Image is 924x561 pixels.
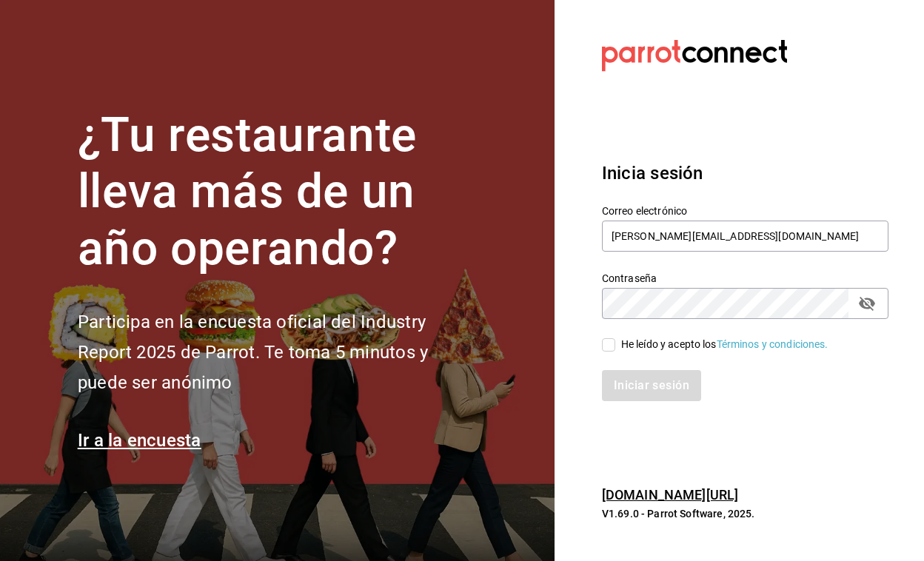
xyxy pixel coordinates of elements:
[602,205,888,215] label: Correo electrónico
[717,338,828,350] a: Términos y condiciones.
[602,160,888,187] h3: Inicia sesión
[78,307,478,397] h2: Participa en la encuesta oficial del Industry Report 2025 de Parrot. Te toma 5 minutos y puede se...
[602,487,738,503] a: [DOMAIN_NAME][URL]
[78,107,478,278] h1: ¿Tu restaurante lleva más de un año operando?
[602,221,888,252] input: Ingresa tu correo electrónico
[602,506,888,521] p: V1.69.0 - Parrot Software, 2025.
[602,272,888,283] label: Contraseña
[621,337,828,352] div: He leído y acepto los
[854,291,880,316] button: passwordField
[78,430,201,451] a: Ir a la encuesta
